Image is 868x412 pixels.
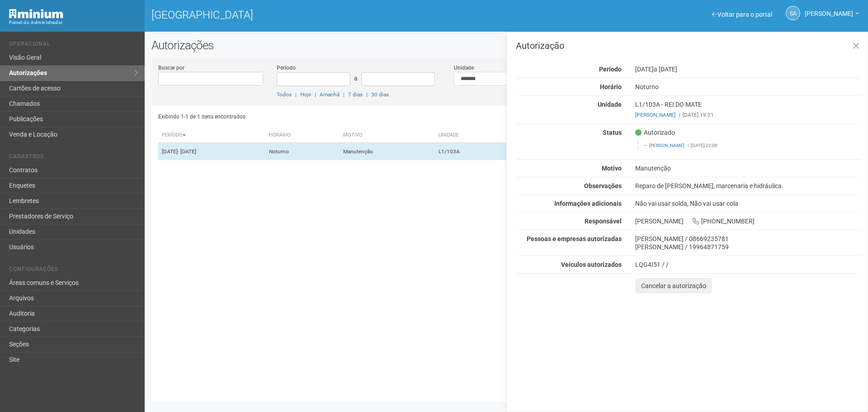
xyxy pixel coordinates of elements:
div: L1/103A - REI DO MATE [628,100,868,119]
div: [PERSON_NAME] / 08669235781 [635,235,861,243]
span: a [354,75,358,82]
a: 7 dias [348,91,363,98]
div: Reparo de [PERSON_NAME], marcenaria e hidráulica. [628,182,868,190]
div: [PERSON_NAME] [PHONE_NUMBER] [628,217,868,225]
span: - [DATE] [178,148,196,155]
span: | [315,91,316,98]
h2: Autorizações [151,38,861,52]
div: Exibindo 1-1 de 1 itens encontrados [158,110,504,123]
strong: Veículos autorizados [561,261,622,268]
td: [DATE] [158,143,265,161]
strong: Status [603,129,622,136]
td: Manutenção [340,143,435,161]
footer: [DATE] 22:08 [644,142,856,149]
div: [PERSON_NAME] / 19964871759 [635,243,861,251]
strong: Informações adicionais [554,200,622,207]
span: a [DATE] [654,66,677,73]
a: Amanhã [320,91,340,98]
div: Painel do Administrador [9,19,138,27]
a: Todos [277,91,292,98]
td: L1/103A [435,143,508,161]
a: 30 dias [371,91,389,98]
div: LQG4I51 / / [635,260,861,269]
a: [PERSON_NAME] [649,143,684,148]
span: | [688,143,689,148]
span: Silvio Anjos [805,1,853,17]
th: Motivo [340,128,435,143]
div: [DATE] 19:21 [635,111,861,119]
a: Hoje [300,91,311,98]
th: Horário [265,128,340,143]
li: Configurações [9,266,138,275]
li: Operacional [9,41,138,50]
strong: Motivo [602,165,622,172]
a: [PERSON_NAME] [805,11,859,19]
strong: Unidade [598,101,622,108]
h3: Autorização [516,41,861,50]
label: Período [277,64,296,72]
a: Voltar para o portal [712,11,772,18]
th: Unidade [435,128,508,143]
label: Buscar por [158,64,184,72]
div: Não vai usar solda, Não vai usar cola [628,199,868,208]
strong: Horário [600,83,622,90]
th: Período [158,128,265,143]
strong: Observações [584,182,622,189]
div: Noturno [628,83,868,91]
span: | [295,91,297,98]
img: Minium [9,9,63,19]
li: Cadastros [9,153,138,163]
div: [DATE] [628,65,868,73]
a: SA [786,6,800,20]
strong: Período [599,66,622,73]
strong: Responsável [585,218,622,225]
span: Autorizado [635,128,675,137]
span: | [366,91,368,98]
strong: Pessoas e empresas autorizadas [527,235,622,242]
td: Noturno [265,143,340,161]
button: Cancelar a autorização [635,278,712,294]
span: | [343,91,344,98]
label: Unidade [454,64,474,72]
a: [PERSON_NAME] [635,112,675,118]
span: | [679,112,680,118]
h1: [GEOGRAPHIC_DATA] [151,9,500,21]
div: Manutenção [628,164,868,172]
